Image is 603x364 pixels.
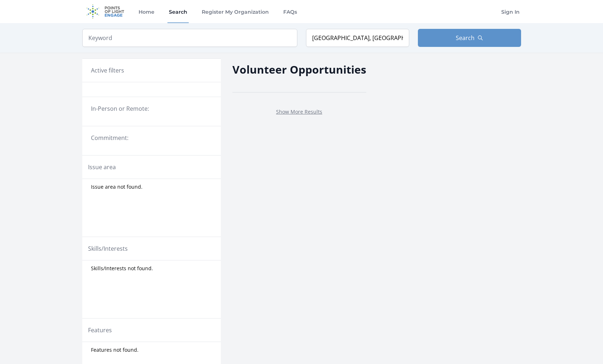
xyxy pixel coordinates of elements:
h2: Volunteer Opportunities [232,61,366,78]
legend: Skills/Interests [88,244,128,253]
a: Show More Results [276,108,322,115]
button: Search [418,29,521,47]
span: Issue area not found. [91,183,143,190]
input: Keyword [82,29,297,47]
span: Search [456,34,475,42]
legend: Commitment: [91,133,212,142]
input: Location [306,29,409,47]
legend: Features [88,326,112,334]
h3: Active filters [91,66,124,75]
legend: In-Person or Remote: [91,104,212,113]
span: Skills/Interests not found. [91,265,153,272]
span: Features not found. [91,346,139,354]
legend: Issue area [88,163,116,171]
